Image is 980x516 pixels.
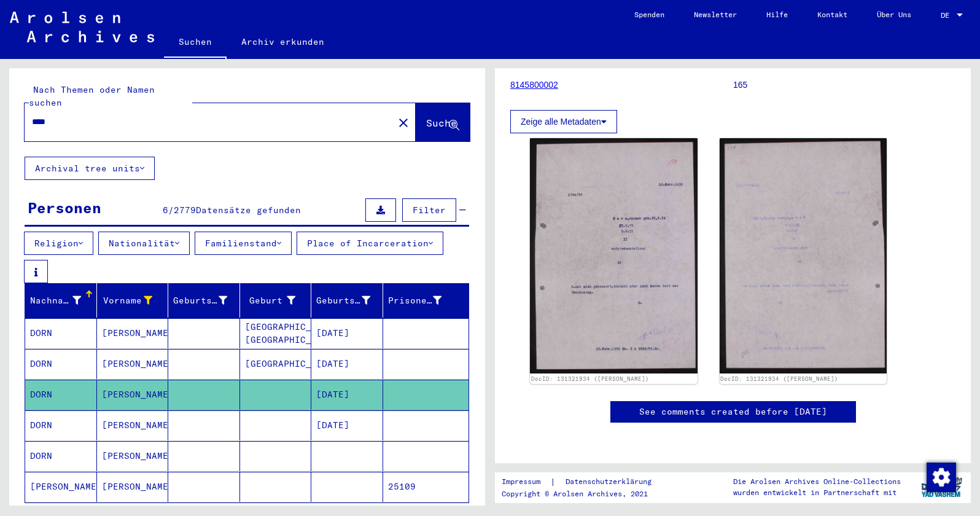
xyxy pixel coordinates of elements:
[25,349,97,379] mat-cell: DORN
[416,103,470,141] button: Suche
[24,232,93,255] button: Religion
[25,410,97,440] mat-cell: DORN
[733,476,901,487] p: Die Arolsen Archives Online-Collections
[29,84,155,108] mat-label: Nach Themen oder Namen suchen
[97,410,169,440] mat-cell: [PERSON_NAME]
[391,110,416,135] button: Clear
[28,197,101,219] div: Personen
[102,294,153,307] div: Vorname
[168,283,240,318] mat-header-cell: Geburtsname
[97,380,169,410] mat-cell: [PERSON_NAME]
[720,138,887,373] img: 002.jpg
[388,291,457,310] div: Prisoner #
[556,475,666,488] a: Datenschutzerklärung
[426,117,457,129] span: Suche
[97,441,169,471] mat-cell: [PERSON_NAME]
[245,294,296,307] div: Geburt‏
[30,291,96,310] div: Nachname
[733,487,901,498] p: wurden entwickelt in Partnerschaft mit
[97,472,169,502] mat-cell: [PERSON_NAME]
[30,294,81,307] div: Nachname
[388,294,442,307] div: Prisoner #
[297,232,443,255] button: Place of Incarceration
[311,318,383,348] mat-cell: [DATE]
[383,472,469,502] mat-cell: 25109
[927,463,956,492] img: Zustimmung ändern
[98,232,190,255] button: Nationalität
[510,110,617,133] button: Zeige alle Metadaten
[240,349,312,379] mat-cell: [GEOGRAPHIC_DATA]
[240,318,312,348] mat-cell: [GEOGRAPHIC_DATA]-[GEOGRAPHIC_DATA]
[396,115,411,130] mat-icon: close
[97,283,169,318] mat-header-cell: Vorname
[316,291,386,310] div: Geburtsdatum
[102,291,168,310] div: Vorname
[502,488,666,499] p: Copyright © Arolsen Archives, 2021
[174,205,196,216] span: 2779
[510,80,558,90] a: 8145800002
[383,283,469,318] mat-header-cell: Prisoner #
[240,283,312,318] mat-header-cell: Geburt‏
[311,380,383,410] mat-cell: [DATE]
[402,198,456,222] button: Filter
[413,205,446,216] span: Filter
[10,12,154,42] img: Arolsen_neg.svg
[245,291,311,310] div: Geburt‏
[25,157,155,180] button: Archival tree units
[316,294,370,307] div: Geburtsdatum
[25,441,97,471] mat-cell: DORN
[164,27,227,59] a: Suchen
[25,283,97,318] mat-header-cell: Nachname
[227,27,339,57] a: Archiv erkunden
[97,349,169,379] mat-cell: [PERSON_NAME]
[733,79,955,92] p: 165
[530,138,698,373] img: 001.jpg
[502,475,666,488] div: |
[25,318,97,348] mat-cell: DORN
[173,291,243,310] div: Geburtsname
[531,375,649,382] a: DocID: 131321934 ([PERSON_NAME])
[25,472,97,502] mat-cell: [PERSON_NAME]
[720,375,838,382] a: DocID: 131321934 ([PERSON_NAME])
[195,232,292,255] button: Familienstand
[311,283,383,318] mat-header-cell: Geburtsdatum
[25,380,97,410] mat-cell: DORN
[941,11,954,20] span: DE
[168,205,174,216] span: /
[919,472,965,502] img: yv_logo.png
[502,475,550,488] a: Impressum
[311,349,383,379] mat-cell: [DATE]
[97,318,169,348] mat-cell: [PERSON_NAME]
[173,294,227,307] div: Geburtsname
[196,205,301,216] span: Datensätze gefunden
[639,405,827,418] a: See comments created before [DATE]
[311,410,383,440] mat-cell: [DATE]
[163,205,168,216] span: 6
[926,462,955,491] div: Zustimmung ändern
